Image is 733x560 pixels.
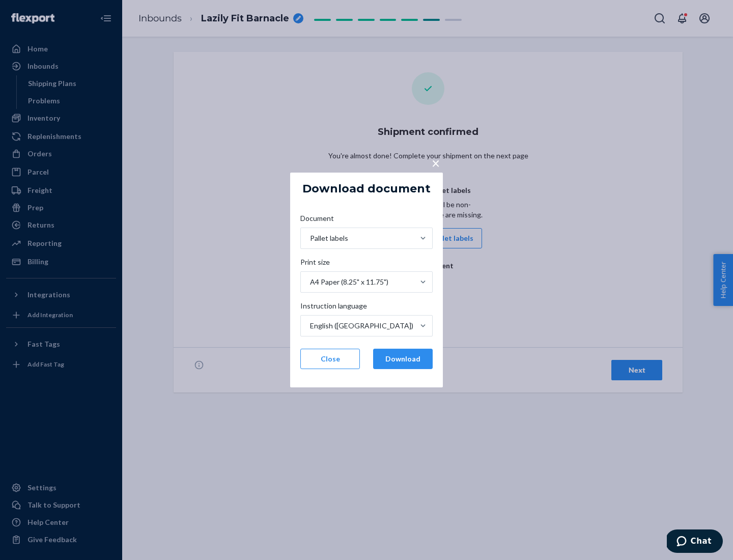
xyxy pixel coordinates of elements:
span: Instruction language [300,301,367,315]
span: × [432,154,440,172]
button: Close [300,349,360,369]
div: A4 Paper (8.25" x 11.75") [310,277,388,287]
h5: Download document [302,183,431,195]
span: Print size [300,257,330,271]
div: English ([GEOGRAPHIC_DATA]) [310,321,413,331]
input: DocumentPallet labels [309,233,310,243]
div: Pallet labels [310,233,348,243]
span: Document [300,213,334,228]
iframe: Opens a widget where you can chat to one of our agents [667,529,723,555]
input: Instruction languageEnglish ([GEOGRAPHIC_DATA]) [309,321,310,331]
button: Download [373,349,433,369]
input: Print sizeA4 Paper (8.25" x 11.75") [309,277,310,287]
